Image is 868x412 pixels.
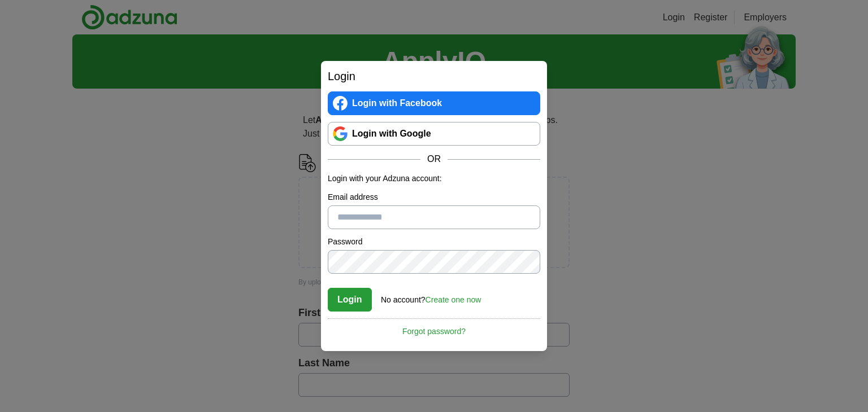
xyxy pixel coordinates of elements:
label: Password [328,236,540,248]
div: No account? [381,287,481,306]
h2: Login [328,68,540,85]
a: Login with Google [328,122,540,146]
p: Login with your Adzuna account: [328,173,540,185]
button: Login [328,288,372,312]
span: OR [420,152,448,166]
a: Create one now [426,295,481,304]
a: Login with Facebook [328,91,540,115]
a: Forgot password? [328,318,540,338]
label: Email address [328,191,540,203]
